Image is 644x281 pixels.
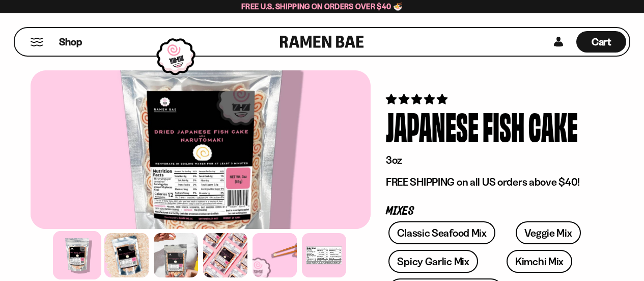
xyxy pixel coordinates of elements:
[386,93,450,106] span: 4.76 stars
[528,107,578,145] div: Cake
[507,250,572,273] a: Kimchi Mix
[386,175,598,189] p: FREE SHIPPING on all US orders above $40!
[516,221,581,244] a: Veggie Mix
[241,2,403,11] span: Free U.S. Shipping on Orders over $40 🍜
[59,31,82,53] a: Shop
[388,221,495,244] a: Classic Seafood Mix
[592,36,611,48] span: Cart
[30,38,44,46] button: Mobile Menu Trigger
[388,250,478,273] a: Spicy Garlic Mix
[576,28,626,56] a: Cart
[386,107,479,145] div: Japanese
[59,35,82,49] span: Shop
[386,207,598,216] p: Mixes
[386,154,598,167] p: 3oz
[483,107,524,145] div: Fish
